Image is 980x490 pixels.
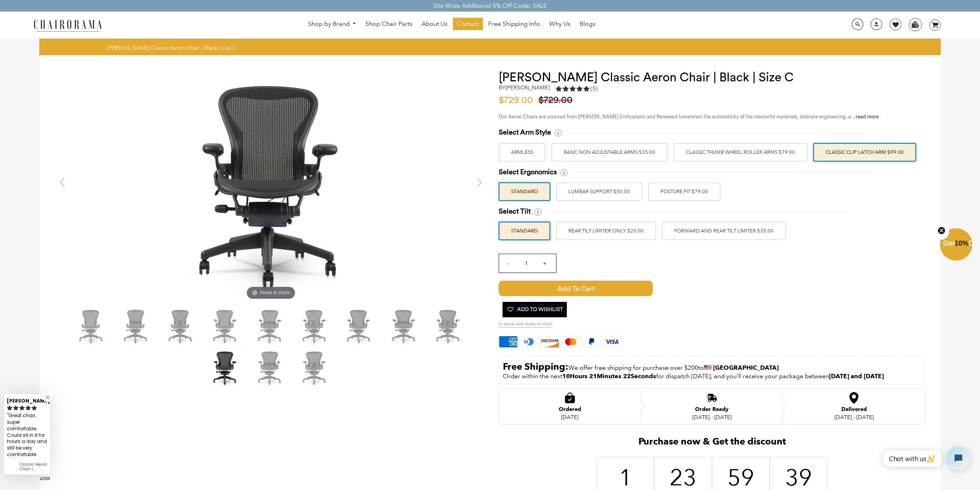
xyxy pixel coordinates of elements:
[206,349,245,387] img: Herman Miller Classic Aeron Chair | Black | Size C - chairorama
[556,182,642,201] label: LUMBAR SUPPORT $50.00
[909,19,921,30] img: WhatsApp_Image_2024-07-12_at_16.23.01.webp
[590,85,598,93] span: (5)
[499,436,925,451] h2: Purchase now & Get the discount
[829,372,884,380] strong: [DATE] and [DATE]
[503,360,921,372] p: to
[713,364,779,371] strong: [GEOGRAPHIC_DATA]
[551,143,668,162] label: BASIC NON ADJUSTABLE ARMS $35.00
[499,128,551,137] span: Select Arm Style
[499,281,797,296] button: Add to Cart
[934,222,949,240] button: Close teaser
[25,405,31,411] svg: rating icon full
[155,182,386,189] a: Hover to zoom
[304,18,360,30] a: Shop by Brand
[362,18,416,30] a: Shop Chair Parts
[155,71,386,302] img: DSC_4288_346aa8c2-0484-4e9b-9687-0ae4c805b4fe_grande.jpg
[418,18,451,30] a: About Us
[385,307,423,346] img: Herman Miller Classic Aeron Chair | Black | Size C - chairorama
[943,239,978,247] span: Get Off
[13,405,18,411] svg: rating icon full
[295,349,334,387] img: Herman Miller Classic Aeron Chair | Black | Size C - chairorama
[940,229,972,261] div: Get10%OffClose teaser
[499,222,550,240] label: STANDARD
[365,20,412,28] span: Shop Chair Parts
[19,405,25,411] svg: rating icon full
[499,207,531,216] span: Select Tilt
[834,406,874,413] div: Delivered
[503,361,568,372] strong: Free Shipping:
[107,44,236,51] span: [PERSON_NAME] Classic Aeron Chair | Black | Size C
[499,84,550,91] h2: by
[538,96,576,105] span: $729.00
[206,307,245,346] img: Herman Miller Classic Aeron Chair | Black | Size C - chairorama
[107,44,239,51] nav: breadcrumbs
[662,222,786,240] label: FORWARD AND REAR TILT LIMITER $35.00
[559,414,581,420] div: [DATE]
[506,302,563,317] span: Add To Wishlist
[692,406,732,413] div: Order Ready
[161,307,200,346] img: Herman Miller Classic Aeron Chair | Black | Size C - chairorama
[535,254,554,273] input: +
[813,143,916,162] label: Classic Clip Latch Arm $99.00
[506,84,550,91] a: [PERSON_NAME]
[251,349,289,387] img: Herman Miller Classic Aeron Chair | Black | Size C - chairorama
[499,96,537,105] span: $729.00
[139,18,764,32] nav: DesktopNavigation
[503,372,921,381] p: Order within the next for dispatch [DATE], and you'll receive your package between
[503,302,567,317] button: Add To Wishlist
[568,364,698,371] span: We offer free shipping for purchase over $200
[457,20,479,28] span: Contact
[955,239,968,247] span: 10%
[453,18,483,30] a: Contact
[834,414,874,420] div: [DATE] - [DATE]
[562,372,656,380] span: 10Hours 21Minutes 22Seconds
[673,143,807,162] label: Classic Thumb Wheel Roller Arms $79.00
[576,18,599,30] a: Blogs
[7,412,47,472] div: Great chair, super comfortable. Could sit in it for hours a day and still be very comfortable. 10...
[556,222,656,240] label: REAR TILT LIMITER ONLY $20.00
[683,114,879,119] span: maintain the authenticity of the masterful materials, delicate engineering, a...
[556,84,598,95] a: 5.0 rating (5 votes)
[549,20,570,28] span: Why Us
[499,168,557,177] span: Select Ergonomics
[499,143,546,162] label: ARMLESS
[499,254,518,273] input: -
[29,19,106,32] img: chairorama
[580,20,595,28] span: Blogs
[499,114,683,119] span: Our Aeron Chairs are sourced from [PERSON_NAME] Enthusiasts and Renewed to
[545,18,574,30] a: Why Us
[875,440,977,477] iframe: Tidio Chat
[499,71,925,84] h1: [PERSON_NAME] Classic Aeron Chair | Black | Size C
[484,18,544,30] a: Free Shipping Info
[340,307,379,346] img: Herman Miller Classic Aeron Chair | Black | Size C - chairorama
[499,182,550,201] label: STANDARD
[117,307,155,346] img: Herman Miller Classic Aeron Chair | Black | Size C - chairorama
[7,395,47,404] div: [PERSON_NAME]
[556,84,598,93] div: 5.0 rating (5 votes)
[251,307,289,346] img: Herman Miller Classic Aeron Chair | Black | Size C - chairorama
[856,114,879,119] a: read more
[7,405,12,411] svg: rating icon full
[20,462,47,471] div: Classic Aeron Chair | Black | Size C (Renewed)
[559,406,581,413] div: Ordered
[648,182,720,201] label: POSTURE FIT $79.00
[429,307,468,346] img: Herman Miller Classic Aeron Chair | Black | Size C - chairorama
[499,321,553,328] span: In stock and ready to ship!
[499,281,653,296] span: Add to Cart
[295,307,334,346] img: Herman Miller Classic Aeron Chair | Black | Size C - chairorama
[422,20,447,28] span: About Us
[692,414,732,420] div: [DATE] - [DATE]
[72,307,111,346] img: Herman Miller Classic Aeron Chair | Black | Size C - chairorama
[488,20,540,28] span: Free Shipping Info
[32,405,37,411] svg: rating icon full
